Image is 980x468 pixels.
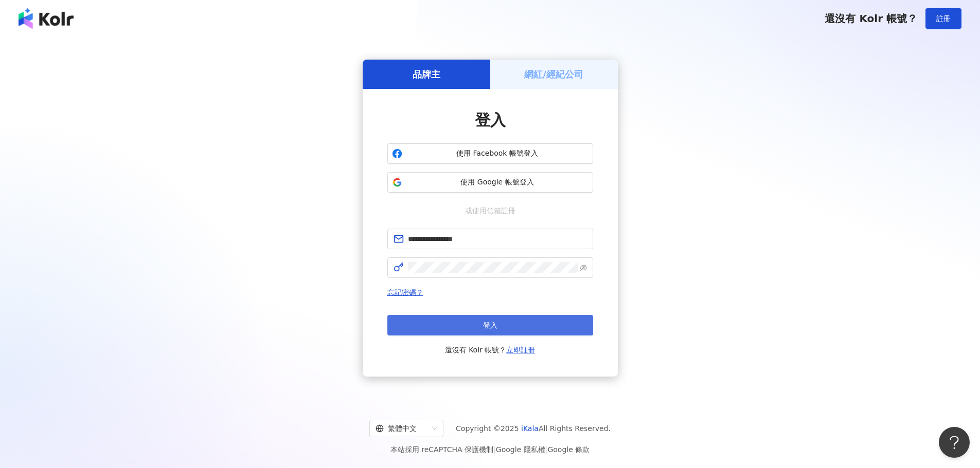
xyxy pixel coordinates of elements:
span: 註冊 [936,14,951,23]
button: 登入 [387,315,593,335]
iframe: Help Scout Beacon - Open [939,427,970,458]
a: 立即註冊 [506,346,535,354]
button: 使用 Google 帳號登入 [387,172,593,193]
span: 本站採用 reCAPTCHA 保護機制 [390,443,590,456]
span: 使用 Facebook 帳號登入 [406,148,589,159]
a: iKala [521,424,539,433]
button: 註冊 [925,8,961,29]
span: Copyright © 2025 All Rights Reserved. [456,422,611,435]
h5: 網紅/經紀公司 [524,68,583,81]
span: 還沒有 Kolr 帳號？ [825,12,917,25]
a: Google 條款 [547,445,590,454]
a: 忘記密碼？ [387,288,423,296]
div: 繁體中文 [376,420,428,437]
span: 登入 [475,111,506,129]
a: Google 隱私權 [496,445,545,454]
span: 還沒有 Kolr 帳號？ [445,344,536,356]
span: 使用 Google 帳號登入 [406,177,589,188]
span: 或使用信箱註冊 [458,205,523,216]
img: logo [19,8,74,29]
span: eye-invisible [580,264,587,271]
h5: 品牌主 [413,68,440,81]
span: 登入 [483,321,497,329]
button: 使用 Facebook 帳號登入 [387,143,593,164]
span: | [493,445,496,454]
span: | [545,445,548,454]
